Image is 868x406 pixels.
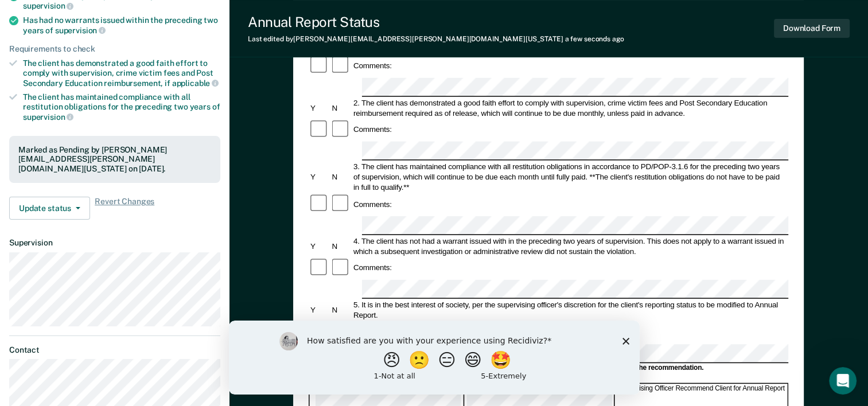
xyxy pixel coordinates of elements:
div: N [330,103,352,113]
div: Marked as Pending by [PERSON_NAME][EMAIL_ADDRESS][PERSON_NAME][DOMAIN_NAME][US_STATE] on [DATE]. [18,145,211,174]
span: applicable [172,79,219,88]
div: 4. The client has not had a warrant issued with in the preceding two years of supervision. This d... [352,236,788,256]
div: N [330,241,352,251]
button: Update status [9,197,90,220]
span: a few seconds ago [565,35,624,43]
div: N [330,171,352,182]
div: Last edited by [PERSON_NAME][EMAIL_ADDRESS][PERSON_NAME][DOMAIN_NAME][US_STATE] [248,35,624,43]
button: Download Form [774,19,850,38]
dt: Supervision [9,238,220,248]
iframe: Intercom live chat [829,367,857,395]
div: Comments: [352,61,394,71]
span: supervision [55,26,106,35]
iframe: Survey by Kim from Recidiviz [229,321,640,395]
div: Requirements to check [9,44,220,54]
div: Annual Report Status [248,14,624,30]
div: The client has maintained compliance with all restitution obligations for the preceding two years of [23,92,220,122]
div: Comments: [352,263,394,273]
div: Has had no warrants issued within the preceding two years of [23,15,220,35]
div: N [330,305,352,315]
div: Comments: [352,199,394,209]
div: Y [309,305,330,315]
div: 3. The client has maintained compliance with all restitution obligations in accordance to PD/POP-... [352,161,788,192]
div: The client has demonstrated a good faith effort to comply with supervision, crime victim fees and... [23,58,220,88]
span: Revert Changes [95,197,154,220]
div: Y [309,103,330,113]
div: Y [309,171,330,182]
dt: Contact [9,345,220,355]
span: supervision [23,112,73,122]
div: Y [309,241,330,251]
span: supervision [23,1,73,10]
div: 2. The client has demonstrated a good faith effort to comply with supervision, crime victim fees ... [352,97,788,118]
div: 5. It is in the best interest of society, per the supervising officer's discretion for the client... [352,300,788,321]
div: Comments: [352,124,394,135]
